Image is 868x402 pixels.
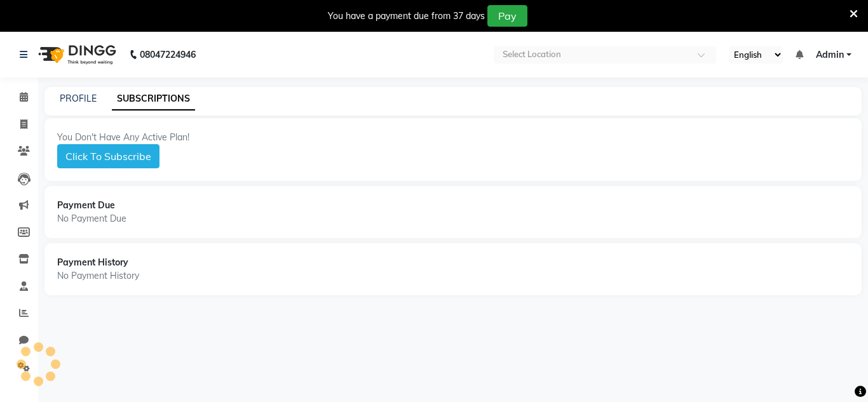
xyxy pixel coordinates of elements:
[57,131,849,144] div: You Don't Have Any Active Plan!
[503,48,561,61] div: Select Location
[112,88,195,111] a: SUBSCRIPTIONS
[140,37,196,72] b: 08047224946
[57,199,849,212] div: Payment Due
[487,5,527,27] button: Pay
[57,269,849,283] div: No Payment History
[328,10,485,23] div: You have a payment due from 37 days
[816,48,844,62] span: Admin
[32,37,119,72] img: logo
[57,212,849,225] div: No Payment Due
[60,93,97,104] a: PROFILE
[57,256,849,269] div: Payment History
[57,144,159,168] button: Click To Subscribe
